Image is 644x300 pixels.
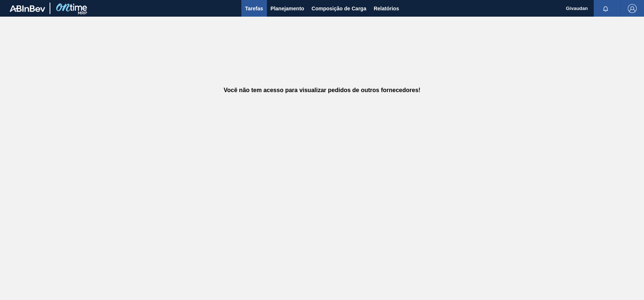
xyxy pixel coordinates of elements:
[628,4,637,13] img: Logout
[312,4,366,13] span: Composição de Carga
[10,5,45,12] img: TNhmsLtSVTkK8tSr43FrP2fwEKptu5GPRR3wAAAABJRU5ErkJggg==
[271,4,304,13] span: Planejamento
[245,4,263,13] span: Tarefas
[224,87,420,94] span: Você não tem acesso para visualizar pedidos de outros fornecedores!
[594,3,617,14] button: Notificações
[374,4,399,13] span: Relatórios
